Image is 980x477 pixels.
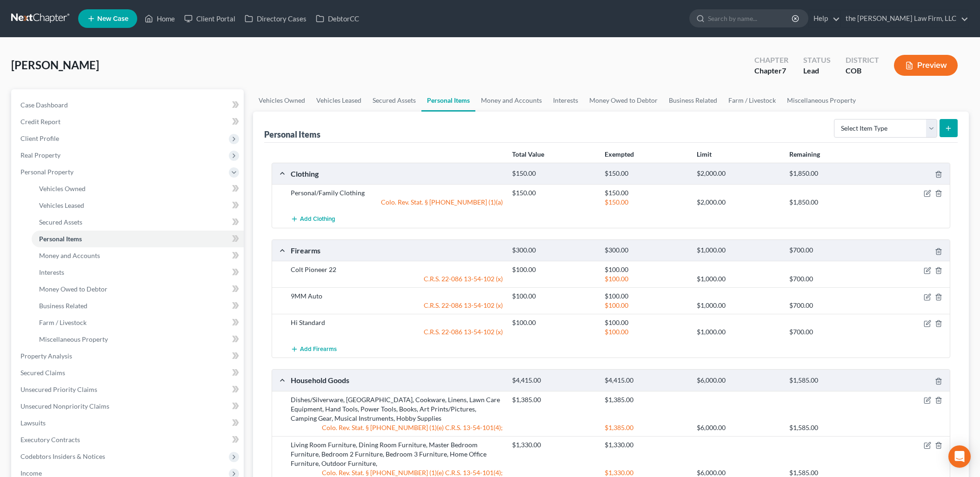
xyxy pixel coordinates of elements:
[291,211,335,228] button: Add Clothing
[785,198,877,207] div: $1,850.00
[286,423,507,432] div: Colo. Rev. Stat. § [PHONE_NUMBER] (1)(e) C.R.S. 13-54-101(4);
[13,431,244,448] a: Executory Contracts
[13,398,244,415] a: Unsecured Nonpriority Claims
[600,301,693,310] div: $100.00
[785,274,877,284] div: $700.00
[180,10,240,27] a: Client Portal
[600,169,693,178] div: $150.00
[367,89,421,112] a: Secured Assets
[507,265,600,274] div: $100.00
[507,395,600,404] div: $1,385.00
[39,185,86,192] span: Vehicles Owned
[723,89,781,112] a: Farm / Livestock
[692,301,785,310] div: $1,000.00
[600,291,693,301] div: $100.00
[286,375,507,385] div: Household Goods
[846,66,879,76] div: COB
[605,150,634,158] strong: Exempted
[286,440,507,468] div: Living Room Furniture, Dining Room Furniture, Master Bedroom Furniture, Bedroom 2 Furniture, Bedr...
[782,66,786,75] span: 7
[663,89,723,112] a: Business Related
[32,314,244,331] a: Farm / Livestock
[507,440,600,450] div: $1,330.00
[584,89,663,112] a: Money Owed to Debtor
[600,246,693,255] div: $300.00
[32,298,244,314] a: Business Related
[286,274,507,284] div: C.R.S. 22-086 13-54-102 (x)
[692,376,785,385] div: $6,000.00
[600,440,693,450] div: $1,330.00
[32,264,244,281] a: Interests
[20,402,109,410] span: Unsecured Nonpriority Claims
[13,113,244,130] a: Credit Report
[39,218,82,226] span: Secured Assets
[32,180,244,197] a: Vehicles Owned
[475,89,547,112] a: Money and Accounts
[785,327,877,337] div: $700.00
[39,252,100,259] span: Money and Accounts
[286,291,507,301] div: 9MM Auto
[785,169,877,178] div: $1,850.00
[512,150,544,158] strong: Total Value
[754,55,788,66] div: Chapter
[286,245,507,255] div: Firearms
[692,274,785,284] div: $1,000.00
[286,327,507,337] div: C.R.S. 22-086 13-54-102 (x)
[785,301,877,310] div: $700.00
[286,395,507,423] div: Dishes/Silverware, [GEOGRAPHIC_DATA], Cookware, Linens, Lawn Care Equipment, Hand Tools, Power To...
[507,291,600,301] div: $100.00
[754,66,788,76] div: Chapter
[11,58,99,72] span: [PERSON_NAME]
[20,452,105,460] span: Codebtors Insiders & Notices
[20,101,68,109] span: Case Dashboard
[708,10,793,27] input: Search by name...
[20,419,46,427] span: Lawsuits
[13,97,244,113] a: Case Dashboard
[692,246,785,255] div: $1,000.00
[600,318,693,327] div: $100.00
[20,151,60,159] span: Real Property
[507,376,600,385] div: $4,415.00
[32,247,244,264] a: Money and Accounts
[311,89,367,112] a: Vehicles Leased
[785,246,877,255] div: $700.00
[13,415,244,431] a: Lawsuits
[97,15,128,22] span: New Case
[32,214,244,231] a: Secured Assets
[692,169,785,178] div: $2,000.00
[894,55,958,76] button: Preview
[291,340,337,358] button: Add Firearms
[253,89,311,112] a: Vehicles Owned
[39,201,84,209] span: Vehicles Leased
[692,327,785,337] div: $1,000.00
[140,10,180,27] a: Home
[20,369,65,377] span: Secured Claims
[240,10,311,27] a: Directory Cases
[507,169,600,178] div: $150.00
[39,268,64,276] span: Interests
[300,216,335,223] span: Add Clothing
[39,285,107,293] span: Money Owed to Debtor
[600,423,693,432] div: $1,385.00
[600,327,693,337] div: $100.00
[600,274,693,284] div: $100.00
[20,436,80,444] span: Executory Contracts
[32,331,244,348] a: Miscellaneous Property
[20,385,97,393] span: Unsecured Priority Claims
[286,188,507,198] div: Personal/Family Clothing
[507,318,600,327] div: $100.00
[789,150,820,158] strong: Remaining
[20,168,73,176] span: Personal Property
[547,89,584,112] a: Interests
[20,118,60,126] span: Credit Report
[600,395,693,404] div: $1,385.00
[311,10,364,27] a: DebtorCC
[32,197,244,214] a: Vehicles Leased
[600,376,693,385] div: $4,415.00
[13,364,244,381] a: Secured Claims
[32,281,244,298] a: Money Owed to Debtor
[600,188,693,198] div: $150.00
[286,301,507,310] div: C.R.S. 22-086 13-54-102 (x)
[846,55,879,66] div: District
[20,352,72,360] span: Property Analysis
